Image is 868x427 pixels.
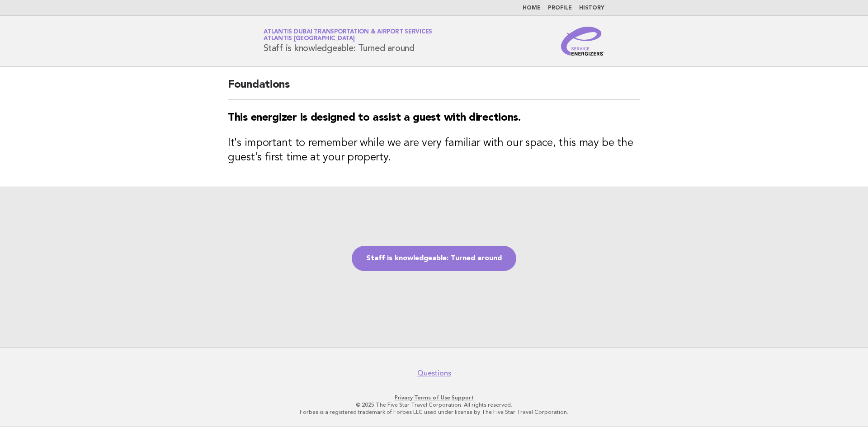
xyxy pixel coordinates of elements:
a: Profile [548,5,572,11]
a: History [579,5,604,11]
a: Terms of Use [414,394,450,401]
p: Forbes is a registered trademark of Forbes LLC used under license by The Five Star Travel Corpora... [157,408,711,416]
a: Questions [417,369,451,378]
p: © 2025 The Five Star Travel Corporation. All rights reserved. [157,401,711,408]
a: Privacy [395,394,413,401]
a: Home [523,5,541,11]
a: Staff is knowledgeable: Turned around [352,246,516,271]
strong: This energizer is designed to assist a guest with directions. [228,113,521,123]
img: Service Energizers [561,27,604,56]
h1: Staff is knowledgeable: Turned around [264,29,432,53]
h3: It's important to remember while we are very familiar with our space, this may be the guest's fir... [228,136,640,165]
h2: Foundations [228,78,640,100]
span: Atlantis [GEOGRAPHIC_DATA] [264,36,355,42]
a: Atlantis Dubai Transportation & Airport ServicesAtlantis [GEOGRAPHIC_DATA] [264,29,432,42]
p: · · [157,394,711,401]
a: Support [452,394,474,401]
